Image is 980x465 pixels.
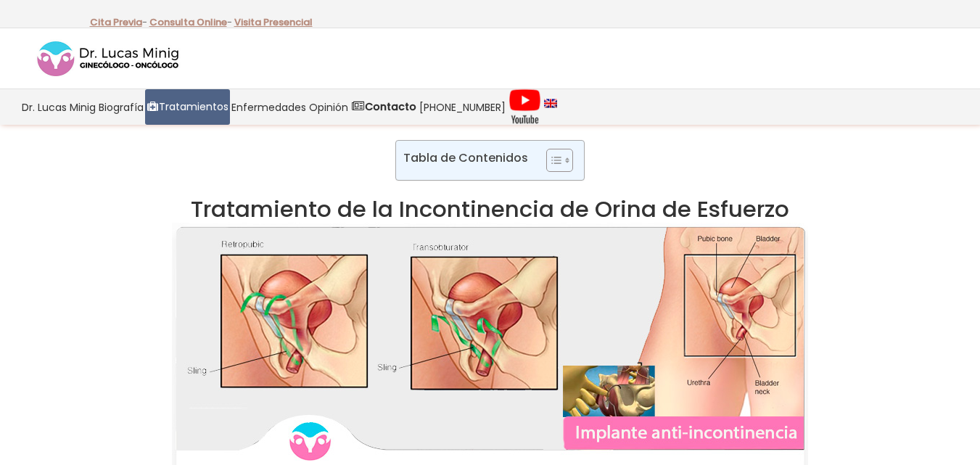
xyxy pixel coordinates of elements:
[20,89,97,125] a: Dr. Lucas Minig
[418,89,507,125] a: [PHONE_NUMBER]
[149,15,227,29] a: Consulta Online
[90,13,147,32] p: -
[22,99,96,115] span: Dr. Lucas Minig
[365,99,416,114] strong: Contacto
[309,99,348,115] span: Opinión
[149,13,232,32] p: -
[231,99,306,115] span: Enfermedades
[544,99,557,107] img: language english
[507,89,543,125] a: Videos Youtube Ginecología
[350,89,418,125] a: Contacto
[97,89,145,125] a: Biografía
[145,89,230,125] a: Tratamientos
[234,15,313,29] a: Visita Presencial
[159,99,228,115] span: Tratamientos
[99,99,144,115] span: Biografía
[508,89,541,125] img: Videos Youtube Ginecología
[543,89,559,125] a: language english
[308,89,350,125] a: Opinión
[419,99,506,115] span: [PHONE_NUMBER]
[535,148,569,173] a: Toggle Table of Content
[403,149,528,166] p: Tabla de Contenidos
[55,195,926,223] h1: Tratamiento de la Incontinencia de Orina de Esfuerzo
[230,89,308,125] a: Enfermedades
[90,15,142,29] a: Cita Previa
